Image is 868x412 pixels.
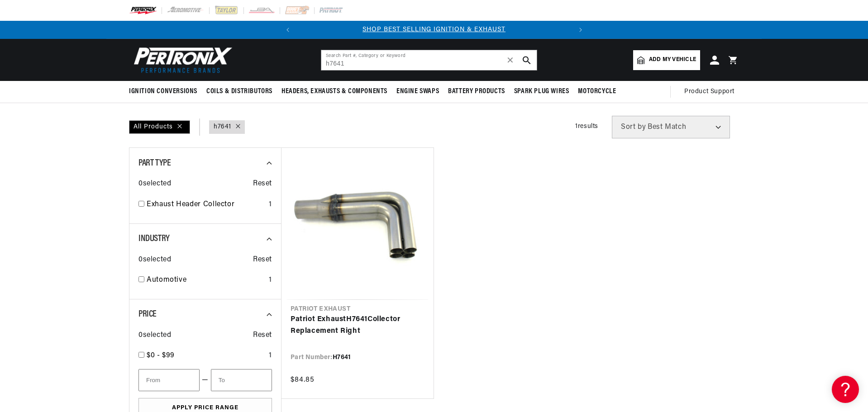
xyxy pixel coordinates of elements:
[362,26,506,33] a: SHOP BEST SELLING IGNITION & EXHAUST
[684,87,734,97] span: Product Support
[612,116,730,138] select: Sort by
[138,159,171,168] span: Part Type
[572,21,590,39] button: Translation missing: en.sections.announcements.next_announcement
[578,87,616,96] span: Motorcycle
[129,81,202,102] summary: Ignition Conversions
[106,21,762,39] slideshow-component: Translation missing: en.sections.announcements.announcement_bar
[138,369,200,391] input: From
[573,81,620,102] summary: Motorcycle
[281,87,387,96] span: Headers, Exhausts & Components
[510,81,574,102] summary: Spark Plug Wires
[277,81,392,102] summary: Headers, Exhausts & Components
[269,350,272,362] div: 1
[138,234,170,243] span: Industry
[147,352,175,359] span: $0 - $99
[448,87,505,96] span: Battery Products
[138,330,171,341] span: 0 selected
[321,50,537,70] input: Search Part #, Category or Keyword
[517,50,537,70] button: search button
[138,254,171,266] span: 0 selected
[253,330,272,341] span: Reset
[253,254,272,266] span: Reset
[211,369,272,391] input: To
[129,120,190,134] div: All Products
[206,87,272,96] span: Coils & Distributors
[633,50,700,70] a: Add my vehicle
[291,314,424,337] a: Patriot ExhaustH7641Collector Replacement Right
[202,374,209,386] span: —
[214,122,231,132] a: h7641
[269,199,272,211] div: 1
[253,178,272,190] span: Reset
[649,56,696,64] span: Add my vehicle
[129,44,233,76] img: Pertronix
[444,81,510,102] summary: Battery Products
[138,310,157,319] span: Price
[396,87,439,96] span: Engine Swaps
[392,81,444,102] summary: Engine Swaps
[279,21,297,39] button: Translation missing: en.sections.announcements.previous_announcement
[297,25,572,35] div: 1 of 2
[138,178,171,190] span: 0 selected
[684,81,739,103] summary: Product Support
[147,275,265,286] a: Automotive
[129,87,197,96] span: Ignition Conversions
[514,87,569,96] span: Spark Plug Wires
[621,123,646,131] span: Sort by
[297,25,572,35] div: Announcement
[147,199,265,211] a: Exhaust Header Collector
[269,275,272,286] div: 1
[202,81,277,102] summary: Coils & Distributors
[575,123,598,130] span: 1 results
